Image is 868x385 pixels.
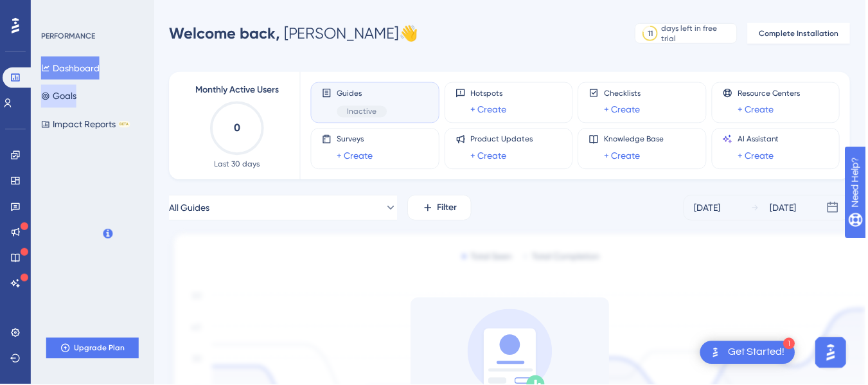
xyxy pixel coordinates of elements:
[740,102,776,118] a: + Create
[606,134,666,145] span: Knowledge Base
[472,88,508,98] span: Hotspots
[215,159,261,170] span: Last 30 days
[170,195,398,221] button: All Guides
[338,134,374,145] span: Surveys
[75,344,125,354] span: Upgrade Plan
[472,134,535,145] span: Product Updates
[46,339,139,359] button: Upgrade Plan
[119,121,130,128] div: BETA
[472,102,508,118] a: + Create
[740,134,782,145] span: AI Assistant
[814,334,853,373] iframe: UserGuiding AI Assistant Launcher
[170,23,420,44] div: [PERSON_NAME] 👋
[41,57,100,80] button: Dashboard
[710,346,725,361] img: launcher-image-alternative-text
[740,88,803,98] span: Resource Centers
[702,342,797,365] div: Open Get Started! checklist, remaining modules: 1
[41,113,130,136] button: Impact ReportsBETA
[338,88,388,98] span: Guides
[348,107,378,117] span: Inactive
[30,3,80,19] span: Need Help?
[338,148,374,164] a: + Create
[235,122,241,134] text: 0
[196,82,279,98] span: Monthly Active Users
[650,28,655,39] div: 11
[41,31,95,41] div: PERFORMANCE
[41,85,76,108] button: Goals
[606,88,642,98] span: Checklists
[472,148,508,164] a: + Create
[664,23,735,44] div: days left in free trial
[409,195,473,221] button: Filter
[731,346,787,361] div: Get Started!
[170,201,210,216] span: All Guides
[606,148,642,164] a: + Create
[740,148,776,164] a: + Create
[439,201,459,216] span: Filter
[772,201,799,216] div: [DATE]
[750,23,853,44] button: Complete Installation
[786,339,797,350] div: 1
[696,201,723,216] div: [DATE]
[606,102,642,118] a: + Create
[761,28,841,39] span: Complete Installation
[170,24,281,42] span: Welcome back,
